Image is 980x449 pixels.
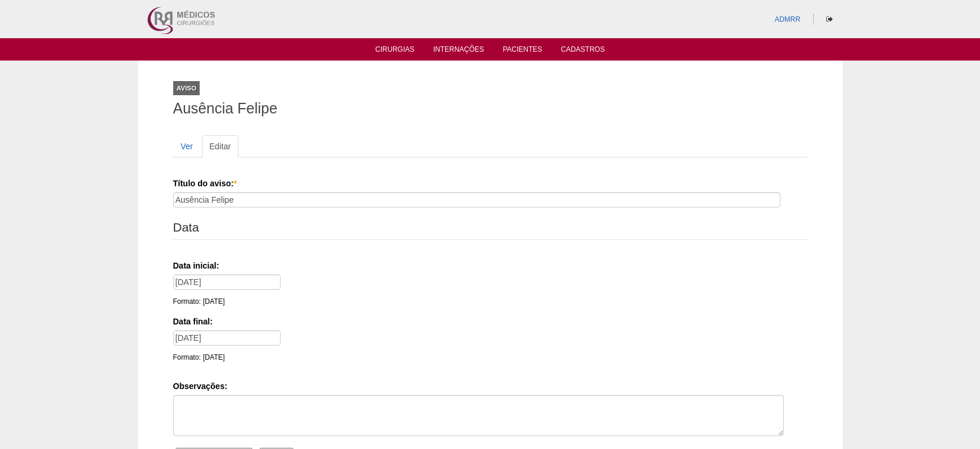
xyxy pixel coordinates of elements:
[173,177,807,189] label: Título do aviso:
[173,316,803,327] label: Data final:
[503,45,542,57] a: Pacientes
[173,260,803,272] label: Data inicial:
[173,135,201,158] a: Ver
[173,351,284,363] div: Formato: [DATE]
[234,179,237,188] span: Este campo é obrigatório.
[433,45,484,57] a: Internações
[173,296,284,307] div: Formato: [DATE]
[173,81,200,95] div: Aviso
[173,216,807,240] legend: Data
[173,380,807,392] label: Observações:
[561,45,605,57] a: Cadastros
[375,45,415,57] a: Cirurgias
[774,15,800,24] a: ADMRR
[826,16,833,23] i: Sair
[202,135,239,158] a: Editar
[173,101,807,116] h1: Ausência Felipe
